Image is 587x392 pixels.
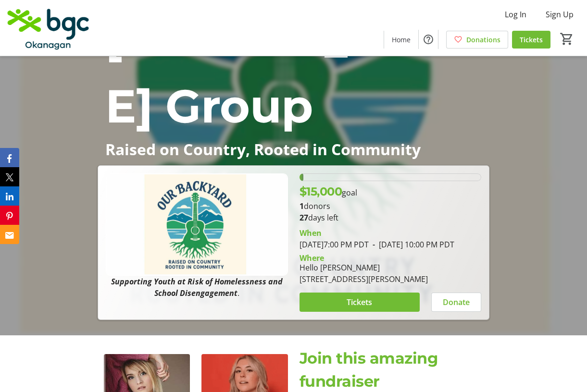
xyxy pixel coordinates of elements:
button: Help [419,30,438,49]
span: Tickets [520,35,543,45]
a: Home [384,31,418,49]
span: [DATE] 10:00 PM PDT [369,239,454,250]
a: Tickets [512,31,550,49]
span: 27 [300,212,308,223]
span: $15,000 [300,184,342,198]
p: . [106,276,287,299]
img: BGC Okanagan's Logo [6,4,91,52]
span: [DATE] 7:00 PM PDT [300,239,369,250]
span: Donate [443,296,470,308]
p: goal [300,183,358,200]
p: days left [300,212,481,223]
div: Where [300,254,324,262]
img: Campaign CTA Media Photo [106,173,287,276]
p: Raised on Country, Rooted in Community [105,141,481,158]
button: Log In [497,7,534,22]
span: Tickets [347,296,372,308]
div: Hello [PERSON_NAME] [300,262,428,273]
button: Donate [431,293,481,312]
button: Cart [558,30,575,48]
span: - [369,239,379,250]
div: 2.3393333333333333% of fundraising goal reached [300,173,481,181]
b: 1 [300,201,304,211]
div: When [300,227,322,239]
a: Donations [446,31,508,49]
span: Donations [466,35,500,45]
button: Sign Up [538,7,581,22]
span: Log In [505,9,526,20]
span: Sign Up [546,9,574,20]
div: [STREET_ADDRESS][PERSON_NAME] [300,273,428,285]
button: Tickets [300,293,420,312]
p: donors [300,200,481,212]
span: Home [392,35,411,45]
em: Supporting Youth at Risk of Homelessness and School Disengagement [111,276,282,298]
